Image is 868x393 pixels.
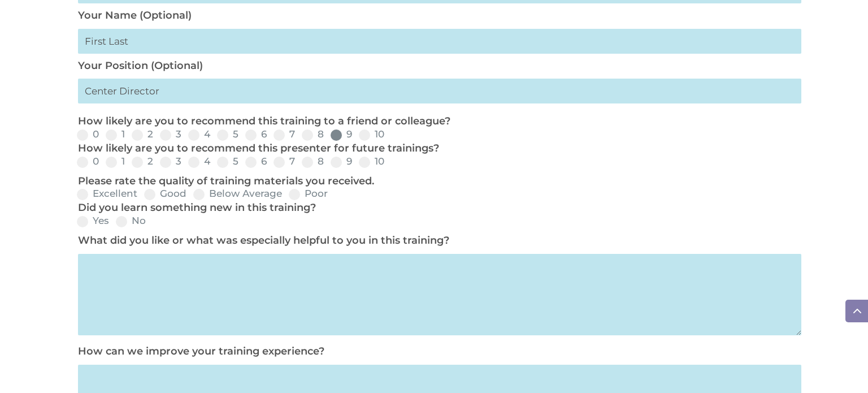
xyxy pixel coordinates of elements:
label: 0 [77,129,99,139]
label: 3 [160,129,181,139]
label: 7 [274,157,295,166]
label: 1 [106,157,125,166]
label: 10 [359,157,384,166]
label: 3 [160,157,181,166]
label: 8 [302,129,324,139]
label: Your Name (Optional) [78,9,192,21]
p: How likely are you to recommend this training to a friend or colleague? [78,115,796,128]
label: No [116,216,146,226]
label: 10 [359,129,384,139]
label: 6 [245,129,267,139]
label: 6 [245,157,267,166]
label: Excellent [77,189,137,198]
input: First Last [78,29,801,54]
label: How can we improve your training experience? [78,345,324,357]
label: What did you like or what was especially helpful to you in this training? [78,234,449,247]
label: Poor [289,189,328,198]
label: 8 [302,157,324,166]
p: Did you learn something new in this training? [78,201,796,215]
p: Please rate the quality of training materials you received. [78,175,796,188]
label: Below Average [193,189,282,198]
input: My primary roles is... [78,79,801,103]
label: 4 [188,157,210,166]
label: 0 [77,157,99,166]
label: Yes [77,216,109,226]
p: How likely are you to recommend this presenter for future trainings? [78,142,796,156]
label: 4 [188,129,210,139]
label: Good [144,189,186,198]
label: Your Position (Optional) [78,59,203,72]
label: 9 [331,157,352,166]
label: 7 [274,129,295,139]
label: 2 [132,157,153,166]
label: 2 [132,129,153,139]
label: 1 [106,129,125,139]
label: 5 [217,157,238,166]
label: 5 [217,129,238,139]
label: 9 [331,129,352,139]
